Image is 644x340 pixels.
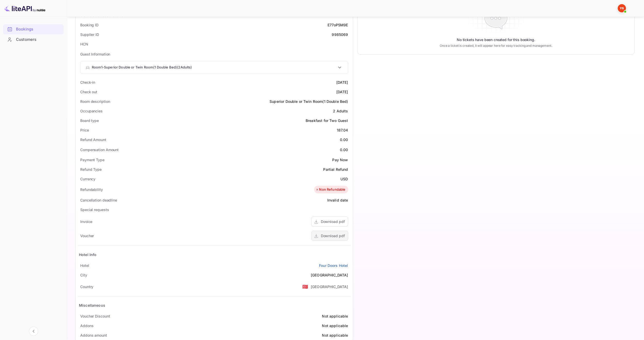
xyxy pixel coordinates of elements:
[80,207,109,212] div: Special requests
[323,167,348,172] div: Partial Refund
[332,157,348,163] div: Pay Now
[319,263,348,268] a: Four Doors Hotel
[315,187,345,192] div: Non Refundable
[80,147,119,152] div: Compensation Amount
[336,80,348,85] div: [DATE]
[80,51,348,57] p: Guest Information
[80,219,92,224] div: Invoice
[80,197,117,203] div: Cancellation deadline
[80,323,93,328] div: Addons
[302,282,308,291] span: United States
[340,147,348,152] div: 0.00
[80,284,93,289] div: Country
[333,108,348,114] div: 2 Adults
[3,35,64,44] a: Customers
[321,233,345,238] div: Download pdf
[80,32,99,37] div: Supplier ID
[16,26,61,32] div: Bookings
[16,37,61,43] div: Customers
[322,333,348,338] div: Not applicable
[80,99,110,104] div: Room description
[328,22,348,28] div: E77oP5M9E
[336,89,348,95] div: [DATE]
[80,187,103,192] div: Refundability
[80,80,95,85] div: Check-in
[80,61,348,74] div: Room1-Superior Double or Twin Room(1 Double Bed)(2Adults)
[80,89,97,95] div: Check out
[92,65,192,70] p: Room 1 - Superior Double or Twin Room(1 Double Bed) ( 2 Adults )
[3,24,64,34] a: Bookings
[80,272,87,278] div: City
[332,32,348,37] div: 9985069
[270,99,348,104] div: Superior Double or Twin Room(1 Double Bed)
[80,41,88,47] div: HCN
[327,197,348,203] div: Invalid date
[80,137,106,142] div: Refund Amount
[4,4,45,12] img: LiteAPI logo
[457,37,535,42] p: No tickets have been created for this booking.
[311,272,348,278] div: [GEOGRAPHIC_DATA]
[618,4,626,12] img: Yandex Support
[80,127,89,133] div: Price
[337,127,348,133] div: 187.04
[80,263,89,268] div: Hotel
[80,118,99,123] div: Board type
[3,35,64,45] div: Customers
[80,313,110,319] div: Voucher Discount
[79,303,105,308] div: Miscellaneous
[80,108,103,114] div: Occupancies
[80,233,94,238] div: Voucher
[321,219,345,224] div: Download pdf
[311,284,348,289] div: [GEOGRAPHIC_DATA]
[80,22,99,28] div: Booking ID
[322,313,348,319] div: Not applicable
[80,333,107,338] div: Addons amount
[79,252,97,257] div: Hotel Info
[29,327,38,336] button: Collapse navigation
[80,157,104,163] div: Payment Type
[340,176,348,182] div: USD
[421,43,571,48] p: Once a ticket is created, it will appear here for easy tracking and management.
[80,176,95,182] div: Currency
[80,167,102,172] div: Refund Type
[306,118,348,123] div: Breakfast for Two Guest
[322,323,348,328] div: Not applicable
[340,137,348,142] div: 0.00
[3,24,64,34] div: Bookings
